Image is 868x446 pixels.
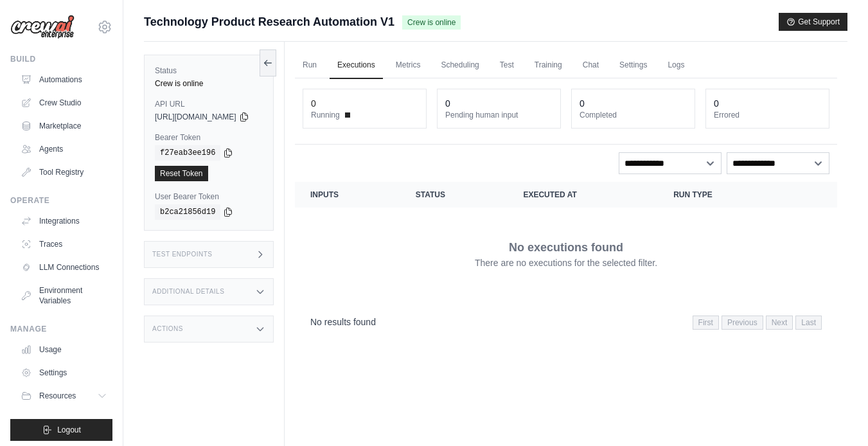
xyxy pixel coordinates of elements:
a: Executions [330,52,383,79]
a: Training [527,52,570,79]
a: Tool Registry [15,162,112,183]
span: First [693,316,719,330]
div: 0 [445,97,450,110]
a: Scheduling [433,52,486,79]
label: Bearer Token [155,132,263,143]
nav: Pagination [693,316,822,330]
span: Technology Product Research Automation V1 [144,13,394,31]
label: User Bearer Token [155,192,263,202]
img: Logo [10,15,75,39]
div: Crew is online [155,78,263,89]
a: Reset Token [155,166,208,181]
a: Test [492,52,522,79]
a: Environment Variables [15,280,112,311]
th: Executed at [508,182,658,208]
dt: Errored [714,110,821,120]
p: No executions found [509,238,623,256]
span: Logout [57,425,81,435]
span: Next [766,316,793,330]
a: Chat [575,52,607,79]
dt: Completed [580,110,687,120]
th: Status [400,182,508,208]
a: Settings [15,362,112,383]
h3: Test Endpoints [152,251,213,258]
a: Metrics [388,52,429,79]
a: Marketplace [15,116,112,136]
p: There are no executions for the selected filter. [475,256,657,269]
section: Crew executions table [295,182,837,338]
a: Agents [15,139,112,159]
a: Crew Studio [15,93,112,113]
h3: Additional Details [152,288,224,296]
a: Run [295,52,324,79]
div: 0 [714,97,719,110]
div: Manage [10,324,112,334]
span: Last [795,316,822,330]
a: Logs [660,52,692,79]
th: Run Type [658,182,782,208]
code: b2ca21856d19 [155,204,220,220]
span: [URL][DOMAIN_NAME] [155,112,236,122]
button: Get Support [779,13,847,31]
label: Status [155,66,263,76]
div: 0 [580,97,585,110]
button: Logout [10,419,112,441]
span: Previous [722,316,763,330]
a: Automations [15,69,112,90]
h3: Actions [152,325,183,333]
p: No results found [310,316,376,328]
th: Inputs [295,182,400,208]
a: Traces [15,234,112,254]
div: Build [10,54,112,64]
span: Running [311,110,340,120]
span: Crew is online [402,15,461,30]
div: 0 [311,97,316,110]
a: LLM Connections [15,257,112,278]
button: Resources [15,386,112,406]
div: Operate [10,195,112,206]
a: Integrations [15,211,112,231]
span: Resources [39,391,76,401]
a: Usage [15,339,112,360]
code: f27eab3ee196 [155,145,220,161]
a: Settings [612,52,655,79]
nav: Pagination [295,305,837,338]
dt: Pending human input [445,110,553,120]
label: API URL [155,99,263,109]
